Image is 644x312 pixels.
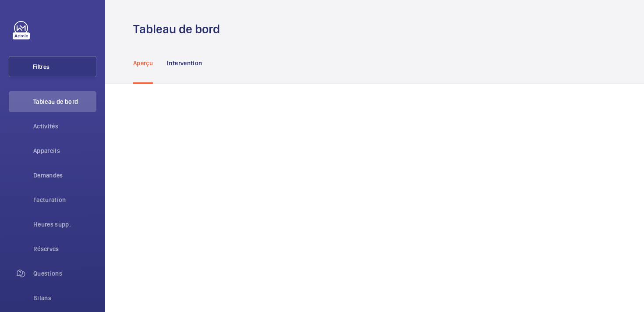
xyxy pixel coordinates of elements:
[133,21,225,37] h1: Tableau de bord
[167,59,202,67] p: Intervention
[33,171,96,180] span: Demandes
[33,245,96,253] span: Réserves
[33,294,96,302] span: Bilans
[9,56,96,77] button: Filtres
[33,122,96,131] span: Activités
[33,146,96,155] span: Appareils
[133,59,153,67] p: Aperçu
[33,195,96,204] span: Facturation
[33,220,96,229] span: Heures supp.
[33,269,96,278] span: Questions
[33,62,50,71] span: Filtres
[33,97,96,106] span: Tableau de bord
